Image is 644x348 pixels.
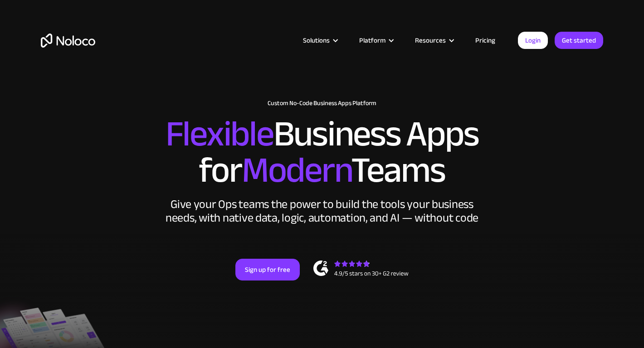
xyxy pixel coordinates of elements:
[555,32,603,49] a: Get started
[404,34,464,46] div: Resources
[359,34,385,46] div: Platform
[41,34,95,48] a: home
[518,32,548,49] a: Login
[163,198,481,225] div: Give your Ops teams the power to build the tools your business needs, with native data, logic, au...
[415,34,446,46] div: Resources
[41,116,603,188] h2: Business Apps for Teams
[464,34,507,46] a: Pricing
[166,100,273,168] span: Flexible
[303,34,330,46] div: Solutions
[292,34,348,46] div: Solutions
[41,100,603,107] h1: Custom No-Code Business Apps Platform
[348,34,404,46] div: Platform
[242,136,351,204] span: Modern
[235,259,300,280] a: Sign up for free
